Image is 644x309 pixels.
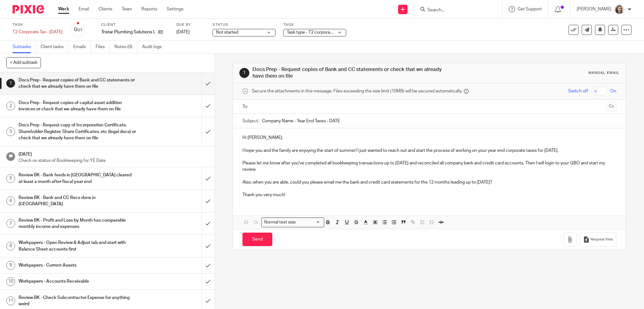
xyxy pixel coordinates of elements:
[101,29,155,35] p: Tristar Plumbing Solutions Ltd.
[252,88,462,94] span: Secure the attachments in this message. Files exceeding the size limit (10MB) will be secured aut...
[19,238,136,254] h1: Workpapers - Open Review & Adjust tab and start with Balance Sheet accounts first
[79,6,89,12] a: Email
[242,192,617,198] p: Thank you very much!
[427,8,483,13] input: Search
[253,66,443,80] h1: Docs Prep - Request copies of Bank and CC statements or check that we already have them on file
[577,6,611,12] p: [PERSON_NAME]
[216,30,238,35] span: Not started
[591,237,613,242] span: Request files
[242,147,617,154] p: I hope you and the family are enjoying the start of summer! I just wanted to reach out and start ...
[614,4,625,14] img: IMG_7896.JPG
[464,89,469,94] i: Files are stored in Pixie and a secure link is sent to the message recipient.
[142,6,157,12] a: Reports
[202,212,214,235] div: Mark as done
[242,233,272,246] input: Send
[41,41,69,53] a: Client tasks
[6,296,15,305] div: 11
[202,273,214,289] div: Mark as done
[6,174,15,183] div: 5
[101,22,169,27] label: Client
[202,235,214,257] div: Mark as done
[263,219,297,226] span: Normal text size
[19,75,136,91] h1: Docs Prep - Request copies of Bank and CC statements or check that we already have them on file
[595,25,605,35] button: Snooze task
[242,135,617,141] p: Hi [PERSON_NAME],
[114,41,137,53] a: Notes (0)
[77,28,82,32] small: /27
[6,219,15,228] div: 7
[283,22,346,27] label: Tags
[518,7,542,11] span: Get Support
[19,193,136,209] h1: Review BK - Bank and CC Recs done in [GEOGRAPHIC_DATA]
[6,242,15,251] div: 8
[19,293,136,309] h1: Review BK - Check Subcontractor Expense for anything weird
[13,5,44,14] img: Pixie
[6,196,15,205] div: 6
[122,6,132,12] a: Team
[19,216,136,232] h1: Review BK - Profit and Loss by Month has comparable monthly income and expenses
[13,29,63,35] div: T2 Corporate Tax - [DATE]
[19,170,136,186] h1: Review BK - Bank feeds in [GEOGRAPHIC_DATA] cleared at least a month after fiscal year end
[73,41,91,53] a: Emails
[158,30,163,34] i: Open client page
[96,41,110,53] a: Files
[6,79,15,88] div: 1
[202,257,214,273] div: Mark as done
[6,261,15,270] div: 9
[568,88,588,94] span: Switch off
[202,72,214,95] div: Mark as done
[297,219,320,226] input: Search for option
[580,232,616,246] button: Request files
[74,26,82,33] div: 0
[261,218,324,227] div: Search for option
[242,160,617,173] p: Please let me know after you've completed all bookkeeping transactions up to [DATE] and reconcile...
[19,150,208,157] h1: [DATE]
[588,70,619,75] div: Manual email
[13,22,63,27] label: Task
[610,88,616,94] span: On
[176,22,205,27] label: Due by
[6,277,15,286] div: 10
[239,68,249,78] div: 1
[19,98,136,114] h1: Docs Prep - Request copies of capital asset addition invoices or check that we already have them ...
[582,25,592,35] a: Send new email to Tristar Plumbing Solutions Ltd.
[202,190,214,212] div: Mark as done
[6,57,41,68] button: + Add subtask
[202,95,214,117] div: Mark as done
[242,103,249,110] label: To:
[58,6,69,12] a: Work
[167,6,183,12] a: Settings
[608,25,618,35] a: Reassign task
[19,120,136,143] h1: Docs Prop - Request copy of Incorporation Certificate, Shareholder Register, Share Certificates, ...
[202,117,214,146] div: Mark as done
[19,261,136,270] h1: Workpapers - Current Assets
[287,30,341,35] span: Task type - T2 corporate tax
[19,157,208,164] p: Check on status of Bookkeeping for YE Date
[19,277,136,286] h1: Workpapers - Accounts Receivable
[242,118,259,124] label: Subject:
[13,29,63,35] div: T2 Corporate Tax - July 2025
[142,41,166,53] a: Audit logs
[607,102,616,111] button: Cc
[13,41,36,53] a: Subtasks
[6,102,15,110] div: 2
[213,22,275,27] label: Status
[176,30,190,34] span: [DATE]
[98,6,112,12] a: Clients
[202,167,214,190] div: Mark as done
[6,127,15,136] div: 3
[242,179,617,185] p: Also, when you are able, could you please email me the bank and credit card statements for the 12...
